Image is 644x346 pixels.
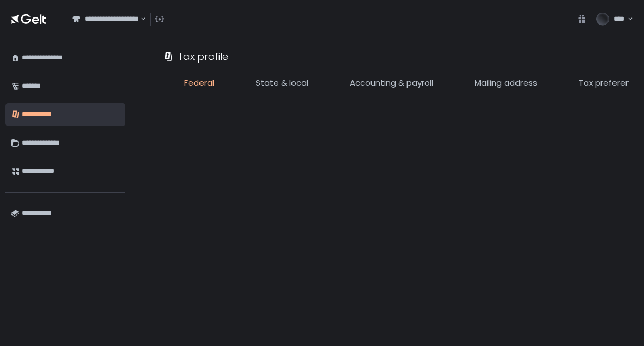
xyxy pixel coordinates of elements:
[184,77,214,90] span: Federal
[65,8,146,31] div: Search for option
[178,49,228,64] h1: Tax profile
[475,77,537,90] span: Mailing address
[350,77,433,90] span: Accounting & payroll
[139,14,139,25] input: Search for option
[256,77,308,90] span: State & local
